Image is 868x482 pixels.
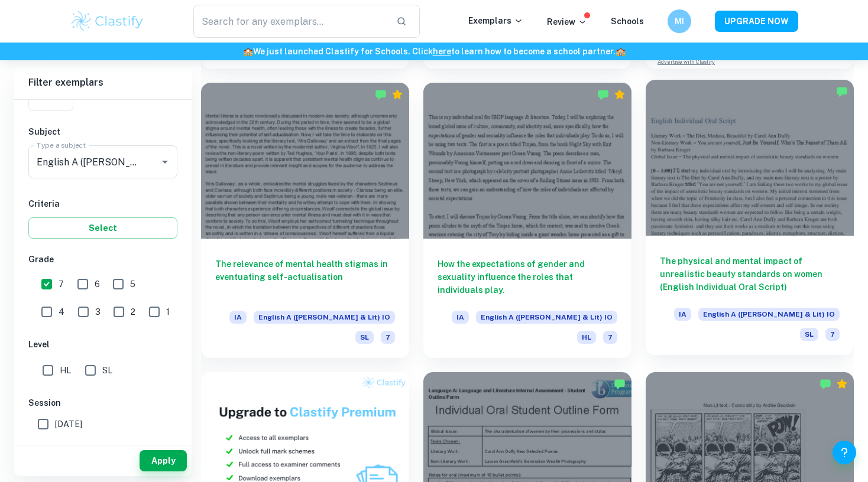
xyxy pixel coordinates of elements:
[102,364,112,377] span: SL
[166,305,170,318] span: 1
[614,89,626,100] div: Premium
[836,378,848,390] div: Premium
[820,378,831,390] img: Marked
[381,331,395,344] span: 7
[433,47,451,56] a: here
[668,9,691,33] button: MI
[28,197,177,210] h6: Criteria
[476,311,617,324] span: English A ([PERSON_NAME] & Lit) IO
[611,17,644,26] a: Schools
[391,89,403,100] div: Premium
[646,83,854,358] a: The physical and mental impact of unrealistic beauty standards on women (English Individual Oral ...
[825,328,840,341] span: 7
[673,15,686,28] h6: MI
[468,14,523,27] p: Exemplars
[603,331,617,344] span: 7
[59,305,64,318] span: 4
[14,66,192,99] h6: Filter exemplars
[243,47,253,56] span: 🏫
[836,86,848,97] img: Marked
[95,278,100,291] span: 6
[254,311,395,324] span: English A ([PERSON_NAME] & Lit) IO
[438,258,617,297] h6: How the expectations of gender and sexuality influence the roles that individuals play.
[577,331,596,344] span: HL
[28,253,177,266] h6: Grade
[201,83,409,358] a: The relevance of mental health stigmas in eventuating self-actualisationIAEnglish A ([PERSON_NAME...
[674,308,691,321] span: IA
[37,140,86,150] label: Type a subject
[28,338,177,351] h6: Level
[28,217,177,239] button: Select
[28,396,177,409] h6: Session
[60,364,71,377] span: HL
[70,9,145,33] img: Clastify logo
[597,89,609,100] img: Marked
[452,311,469,324] span: IA
[95,305,101,318] span: 3
[59,278,64,291] span: 7
[229,311,247,324] span: IA
[355,331,374,344] span: SL
[698,308,840,321] span: English A ([PERSON_NAME] & Lit) IO
[547,15,587,28] p: Review
[140,450,187,471] button: Apply
[833,441,856,464] button: Help and Feedback
[215,258,395,297] h6: The relevance of mental health stigmas in eventuating self-actualisation
[660,255,840,294] h6: The physical and mental impact of unrealistic beauty standards on women (English Individual Oral ...
[375,89,387,100] img: Marked
[131,305,135,318] span: 2
[616,47,626,56] span: 🏫
[800,328,818,341] span: SL
[157,154,173,170] button: Open
[423,83,631,358] a: How the expectations of gender and sexuality influence the roles that individuals play.IAEnglish ...
[193,5,387,38] input: Search for any exemplars...
[28,125,177,138] h6: Subject
[130,278,135,291] span: 5
[658,58,715,66] a: Advertise with Clastify
[715,11,798,32] button: UPGRADE NOW
[2,45,866,58] h6: We just launched Clastify for Schools. Click to learn how to become a school partner.
[614,378,626,390] img: Marked
[55,418,82,431] span: [DATE]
